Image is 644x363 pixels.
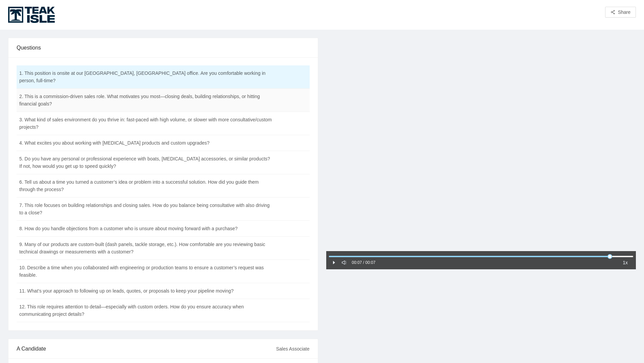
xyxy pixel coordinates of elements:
div: A Candidate [17,339,276,358]
td: 12. This role requires attention to detail—especially with custom orders. How do you ensure accur... [17,299,276,322]
span: 1x [623,259,628,266]
td: 10. Describe a time when you collaborated with engineering or production teams to ensure a custom... [17,260,276,283]
div: Sales Associate [276,340,310,358]
td: 7. This role focuses on building relationships and closing sales. How do you balance being consul... [17,198,276,221]
td: 11. What’s your approach to following up on leads, quotes, or proposals to keep your pipeline mov... [17,283,276,299]
span: sound [342,260,347,265]
span: share-alt [611,10,615,15]
div: 00:07 / 00:07 [352,260,376,266]
span: Share [618,8,630,16]
td: 9. Many of our products are custom-built (dash panels, tackle storage, etc.). How comfortable are... [17,237,276,260]
td: 3. What kind of sales environment do you thrive in: fast-paced with high volume, or slower with m... [17,112,276,135]
td: 6. Tell us about a time you turned a customer’s idea or problem into a successful solution. How d... [17,174,276,198]
button: share-altShare [605,7,636,18]
span: caret-right [332,260,336,265]
td: 2. This is a commission-driven sales role. What motivates you most—closing deals, building relati... [17,89,276,112]
td: 5. Do you have any personal or professional experience with boats, [MEDICAL_DATA] accessories, or... [17,151,276,174]
td: 4. What excites you about working with [MEDICAL_DATA] products and custom upgrades? [17,135,276,151]
img: Teak Isle [8,7,55,23]
td: 8. How do you handle objections from a customer who is unsure about moving forward with a purchase? [17,221,276,237]
div: Questions [17,38,310,57]
td: 1. This position is onsite at our [GEOGRAPHIC_DATA], [GEOGRAPHIC_DATA] office. Are you comfortabl... [17,65,276,89]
